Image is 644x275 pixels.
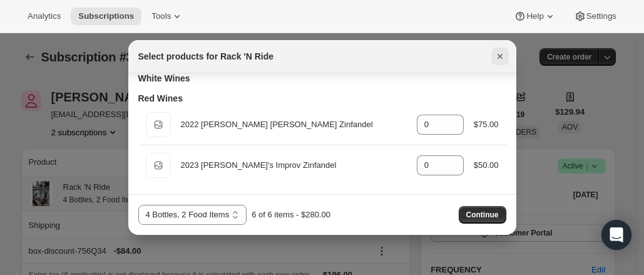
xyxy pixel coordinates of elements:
span: Continue [466,210,499,220]
span: Settings [586,11,616,21]
span: Help [526,11,543,21]
button: Close [491,48,509,65]
div: 6 of 6 items - $280.00 [252,209,330,221]
button: Continue [459,206,506,224]
div: $50.00 [474,159,499,172]
button: Tools [144,8,191,25]
div: Open Intercom Messenger [601,220,631,250]
span: Tools [151,11,171,21]
span: Subscriptions [78,11,134,21]
div: 2023 [PERSON_NAME]'s Improv Zinfandel [181,159,407,172]
button: Help [506,8,563,25]
button: Subscriptions [71,8,141,25]
button: Settings [566,8,624,25]
h3: Red Wines [138,92,183,105]
h2: Select products for Rack 'N Ride [138,50,274,63]
div: $75.00 [474,118,499,131]
h3: White Wines [138,72,190,85]
button: Analytics [20,8,68,25]
div: 2022 [PERSON_NAME] [PERSON_NAME] Zinfandel [181,118,407,131]
span: Analytics [28,11,61,21]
